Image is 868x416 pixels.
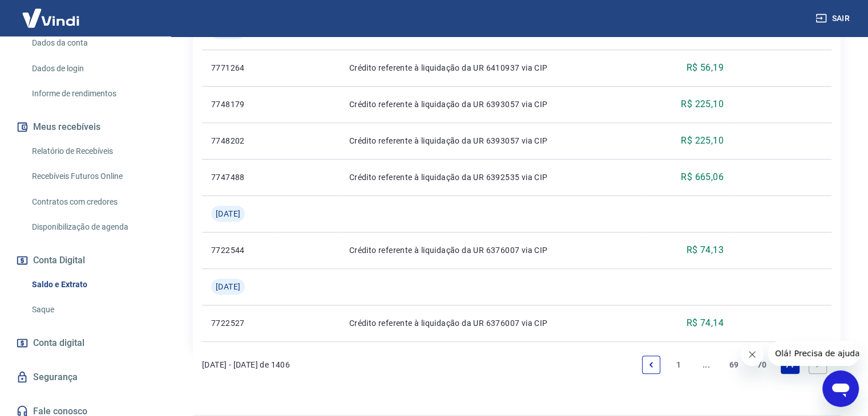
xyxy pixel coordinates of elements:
p: Crédito referente à liquidação da UR 6376007 via CIP [349,244,637,256]
p: R$ 225,10 [681,134,724,148]
a: Saque [27,298,157,321]
a: Relatório de Recebíveis [27,140,157,163]
p: 7748179 [211,99,267,110]
ul: Pagination [637,351,831,378]
a: Saldo e Extrato [27,273,157,296]
p: 7722527 [211,317,267,329]
p: Crédito referente à liquidação da UR 6393057 via CIP [349,99,637,110]
button: Conta Digital [14,248,157,273]
p: R$ 56,19 [687,61,724,75]
a: Disponibilização de agenda [27,215,157,239]
a: Recebíveis Futuros Online [27,165,157,188]
p: [DATE] - [DATE] de 1406 [202,359,290,370]
p: Crédito referente à liquidação da UR 6392535 via CIP [349,172,637,183]
a: Dados de login [27,57,157,80]
a: Dados da conta [27,31,157,55]
p: 7747488 [211,172,267,183]
p: Crédito referente à liquidação da UR 6393057 via CIP [349,135,637,146]
a: Page 69 [725,356,744,374]
a: Previous page [642,356,660,374]
span: Conta digital [33,335,84,351]
img: Vindi [14,1,88,35]
p: 7748202 [211,135,267,146]
p: R$ 74,14 [687,316,724,330]
p: 7722544 [211,244,267,256]
p: 7771264 [211,62,267,74]
p: Crédito referente à liquidação da UR 6410937 via CIP [349,62,637,74]
p: R$ 665,06 [681,170,724,184]
button: Sair [813,8,854,29]
iframe: Mensagem da empresa [768,341,859,366]
p: R$ 225,10 [681,97,724,111]
p: Crédito referente à liquidação da UR 6376007 via CIP [349,317,637,329]
a: Conta digital [14,331,157,356]
span: [DATE] [216,281,240,292]
a: Segurança [14,365,157,390]
span: [DATE] [216,208,240,219]
a: Page 1 [669,356,688,374]
iframe: Fechar mensagem [741,343,764,366]
iframe: Botão para abrir a janela de mensagens [822,370,859,407]
button: Meus recebíveis [14,115,157,140]
a: Contratos com credores [27,190,157,214]
a: Informe de rendimentos [27,82,157,105]
a: Jump backward [697,356,716,374]
span: Olá! Precisa de ajuda? [7,8,96,17]
p: R$ 74,13 [687,243,724,257]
